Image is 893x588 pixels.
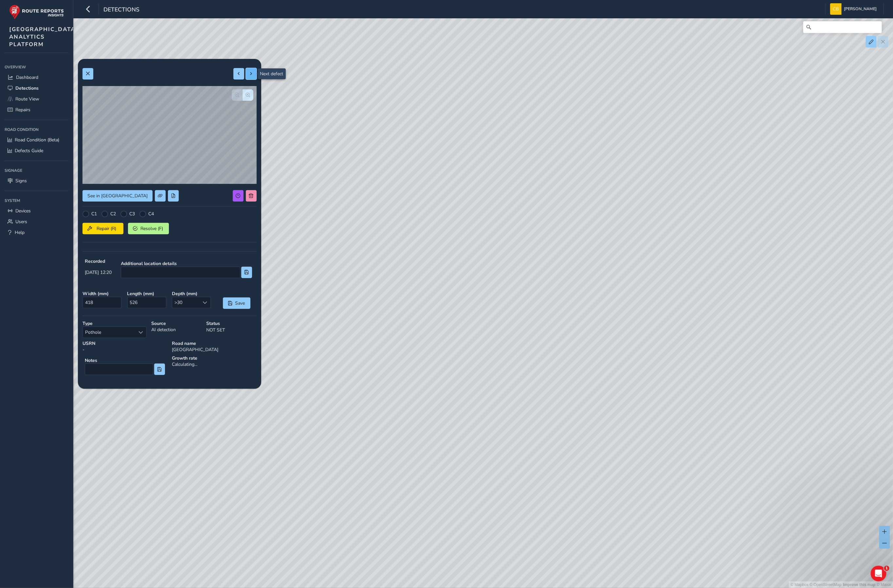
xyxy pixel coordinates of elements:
[5,145,68,156] a: Defects Guide
[223,297,250,309] button: Save
[128,223,169,234] button: Resolve (F)
[206,327,257,333] p: NOT SET
[830,3,842,15] img: diamond-layout
[151,320,202,327] strong: Source
[136,327,146,338] div: Select a type
[82,340,167,347] strong: USRN
[82,223,123,234] button: Repair (R)
[172,291,212,297] strong: Depth ( mm )
[235,300,246,306] span: Save
[85,269,112,276] span: [DATE] 12:20
[5,83,68,94] a: Detections
[149,318,204,340] div: AI detection
[9,26,78,48] span: [GEOGRAPHIC_DATA] ANALYTICS PLATFORM
[140,225,164,232] span: Resolve (F)
[5,94,68,104] a: Route View
[127,291,168,297] strong: Length ( mm )
[85,258,112,264] strong: Recorded
[5,175,68,186] a: Signs
[5,205,68,216] a: Devices
[206,320,257,327] strong: Status
[15,137,59,143] span: Road Condition (Beta)
[170,353,259,380] div: Calculating...
[5,125,68,134] div: Road Condition
[80,338,170,355] div: -
[103,6,139,15] span: Detections
[82,291,123,297] strong: Width ( mm )
[91,211,97,217] label: C1
[15,219,27,225] span: Users
[5,196,68,205] div: System
[82,190,153,202] button: See in Route View
[94,225,118,232] span: Repair (R)
[5,216,68,227] a: Users
[170,338,259,355] div: [GEOGRAPHIC_DATA]
[9,5,64,19] img: rr logo
[5,227,68,238] a: Help
[16,74,38,80] span: Dashboard
[5,62,68,72] div: Overview
[884,566,889,571] span: 1
[15,229,25,236] span: Help
[172,355,257,361] strong: Growth rate
[121,260,252,267] strong: Additional location details
[5,134,68,145] a: Road Condition (Beta)
[172,297,200,308] span: >30
[148,211,154,217] label: C4
[5,166,68,175] div: Signage
[844,3,877,15] span: [PERSON_NAME]
[172,340,257,347] strong: Road name
[82,320,147,327] strong: Type
[15,208,31,214] span: Devices
[803,21,882,33] input: Search
[87,193,148,199] span: See in [GEOGRAPHIC_DATA]
[15,107,30,113] span: Repairs
[83,327,136,338] span: Pothole
[110,211,116,217] label: C2
[15,96,39,102] span: Route View
[15,148,43,154] span: Defects Guide
[5,104,68,115] a: Repairs
[5,72,68,83] a: Dashboard
[871,566,886,581] iframe: Intercom live chat
[15,85,39,91] span: Detections
[830,3,879,15] button: [PERSON_NAME]
[85,357,165,364] strong: Notes
[129,211,135,217] label: C3
[15,178,27,184] span: Signs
